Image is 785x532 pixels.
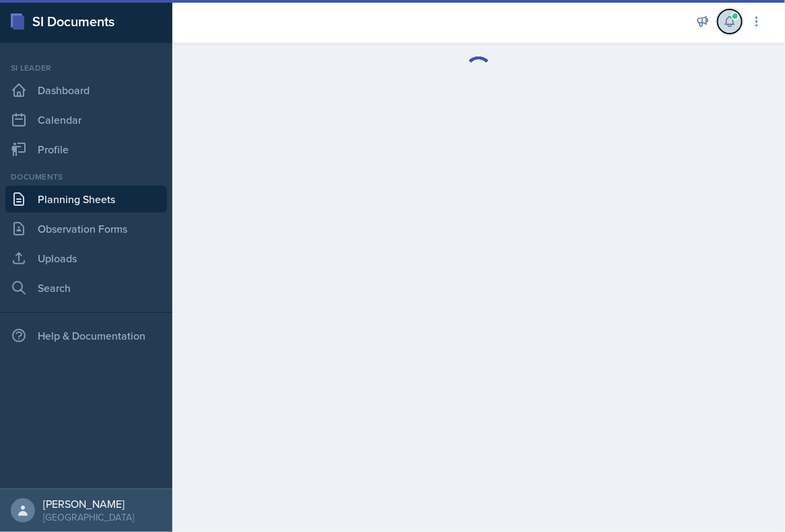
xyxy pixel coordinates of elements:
[5,62,167,74] div: Si leader
[43,510,134,524] div: [GEOGRAPHIC_DATA]
[5,77,167,104] a: Dashboard
[5,186,167,213] a: Planning Sheets
[5,274,167,301] a: Search
[43,497,134,510] div: [PERSON_NAME]
[5,245,167,272] a: Uploads
[5,136,167,163] a: Profile
[5,215,167,242] a: Observation Forms
[5,171,167,183] div: Documents
[5,106,167,133] a: Calendar
[5,322,167,349] div: Help & Documentation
